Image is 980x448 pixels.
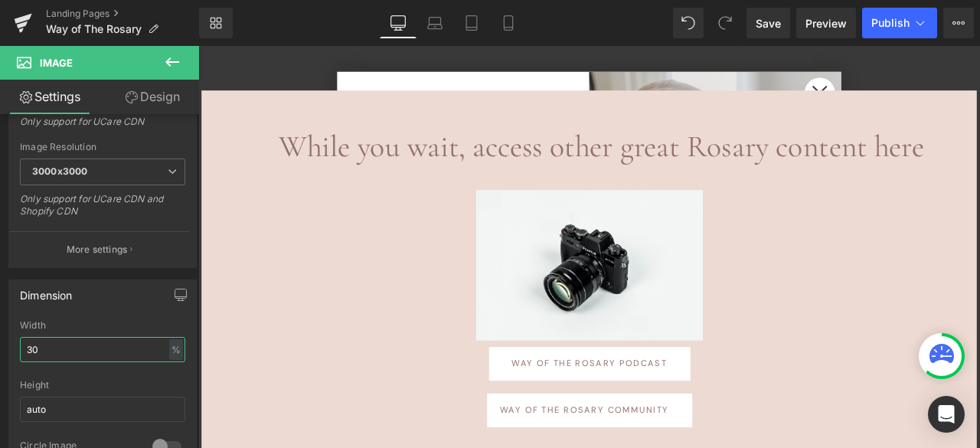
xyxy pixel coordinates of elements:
[20,337,185,362] input: auto
[673,8,704,38] button: Undo
[345,357,583,397] a: WAY OF THE ROSARY PODCAST
[67,243,128,257] p: More settings
[20,116,185,138] div: Only support for UCare CDN
[20,142,185,152] div: Image Resolution
[928,396,965,433] div: Open Intercom Messenger
[169,339,183,360] div: %
[54,89,901,151] h1: While you wait, access other great Rosary content here
[862,8,937,38] button: Publish
[796,8,856,38] a: Preview
[32,165,87,177] b: 3000x3000
[380,8,416,38] a: Desktop
[46,8,199,20] a: Landing Pages
[20,193,185,227] div: Only support for UCare CDN and Shopify CDN
[805,15,847,31] span: Preview
[20,280,73,302] div: Dimension
[20,397,185,422] input: auto
[371,357,556,397] span: WAY OF THE ROSARY PODCAST
[46,23,142,35] span: Way of The Rosary
[453,8,490,38] a: Tablet
[8,5,54,51] button: Gorgias live chat
[416,8,453,38] a: Laptop
[199,8,233,38] a: New Library
[756,15,781,31] span: Save
[103,80,202,114] a: Design
[710,8,740,38] button: Redo
[20,380,185,391] div: Height
[9,231,190,267] button: More settings
[943,8,974,38] button: More
[490,8,527,38] a: Mobile
[40,57,73,69] span: Image
[20,320,185,331] div: Width
[871,17,910,29] span: Publish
